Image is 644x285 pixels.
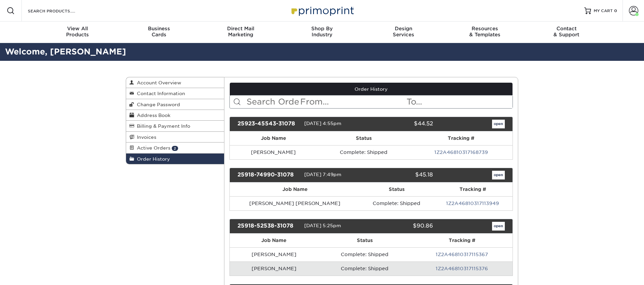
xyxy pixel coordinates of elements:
input: SEARCH PRODUCTS..... [27,7,93,15]
a: open [492,120,505,128]
span: Order History [134,156,170,162]
span: [DATE] 4:55pm [304,121,341,126]
span: Address Book [134,113,170,118]
a: Address Book [126,110,224,121]
th: Job Name [230,234,318,247]
a: Active Orders 2 [126,142,224,153]
span: Change Password [134,102,180,107]
div: & Templates [444,26,526,38]
a: BusinessCards [118,22,200,43]
div: $44.52 [366,120,438,128]
input: Search Orders... [246,95,300,108]
div: Industry [281,26,363,38]
td: [PERSON_NAME] [230,261,318,276]
div: Marketing [200,26,281,38]
th: Status [317,131,410,145]
th: Tracking # [433,182,513,196]
a: Billing & Payment Info [126,121,224,131]
a: Order History [126,154,224,164]
span: Resources [444,26,526,32]
img: Primoprint [288,3,356,18]
input: To... [406,95,513,108]
a: Direct MailMarketing [200,22,281,43]
div: 25918-52538-31078 [232,222,304,231]
a: open [492,222,505,231]
th: Job Name [230,182,361,196]
td: [PERSON_NAME] [230,247,318,261]
td: Complete: Shipped [318,261,412,276]
td: Complete: Shipped [318,247,412,261]
span: Design [363,26,444,32]
a: Account Overview [126,77,224,88]
a: DesignServices [363,22,444,43]
span: MY CART [594,8,613,14]
a: Resources& Templates [444,22,526,43]
span: Invoices [134,134,156,140]
th: Status [318,234,412,247]
span: Business [118,26,200,32]
div: $45.18 [366,171,438,179]
a: View AllProducts [37,22,118,43]
span: 0 [614,8,617,13]
a: Shop ByIndustry [281,22,363,43]
td: [PERSON_NAME] [PERSON_NAME] [230,196,361,210]
span: [DATE] 7:49pm [304,172,341,177]
th: Job Name [230,131,318,145]
a: open [492,171,505,179]
a: 1Z2A46810317115376 [436,266,488,271]
div: & Support [526,26,607,38]
a: Change Password [126,99,224,110]
span: Direct Mail [200,26,281,32]
span: 2 [172,146,178,151]
th: Status [360,182,433,196]
span: Active Orders [134,145,170,151]
a: Invoices [126,132,224,142]
span: Contact Information [134,91,185,96]
td: Complete: Shipped [317,145,410,159]
span: Account Overview [134,80,181,85]
a: 1Z2A46810317115367 [436,252,488,257]
div: Cards [118,26,200,38]
a: 1Z2A46810317113949 [446,201,499,206]
div: Products [37,26,118,38]
td: [PERSON_NAME] [230,145,318,159]
th: Tracking # [411,234,513,247]
td: Complete: Shipped [360,196,433,210]
a: Contact Information [126,88,224,99]
span: Billing & Payment Info [134,123,190,129]
div: 25918-74990-31078 [232,171,304,179]
span: [DATE] 5:25pm [304,223,341,228]
a: Contact& Support [526,22,607,43]
div: 25923-45543-31078 [232,120,304,128]
div: Services [363,26,444,38]
span: Shop By [281,26,363,32]
input: From... [300,95,406,108]
a: 1Z2A46810317168739 [434,150,488,155]
span: Contact [526,26,607,32]
span: View All [37,26,118,32]
div: $90.86 [366,222,438,231]
th: Tracking # [410,131,513,145]
a: Order History [230,83,513,95]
